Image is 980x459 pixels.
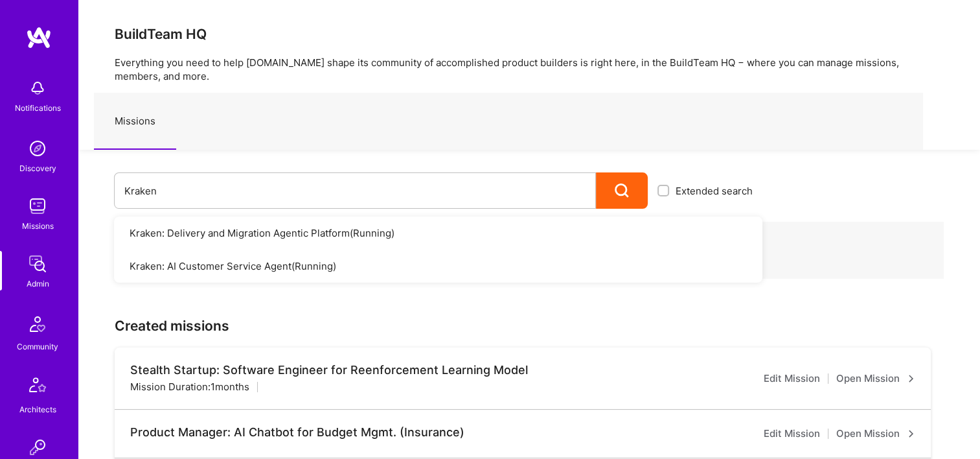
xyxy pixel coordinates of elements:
img: bell [25,75,51,101]
span: Extended search [676,184,753,198]
input: What type of mission are you looking for? [124,174,586,207]
a: Open Mission [836,371,915,386]
div: Discovery [19,161,56,175]
a: Edit Mission [764,371,820,386]
i: icon ArrowRight [907,375,915,383]
img: admin teamwork [25,251,51,277]
div: Admin [27,277,49,290]
div: Missions [22,219,54,233]
div: Community [17,340,58,353]
div: Architects [19,403,56,416]
img: teamwork [25,193,51,219]
h3: BuildTeam HQ [115,26,944,42]
div: Mission Duration: 1 months [130,380,249,394]
div: Stealth Startup: Software Engineer for Reenforcement Learning Model [130,363,528,377]
p: Everything you need to help [DOMAIN_NAME] shape its community of accomplished product builders is... [115,56,944,83]
a: Kraken: Delivery and Migration Agentic Platform(Running) [114,217,762,250]
a: Edit Mission [764,426,820,441]
div: Product Manager: AI Chatbot for Budget Mgmt. (Insurance) [130,425,464,440]
a: Open Mission [836,426,915,441]
a: Kraken: AI Customer Service Agent(Running) [114,250,762,283]
i: icon Search [615,183,630,198]
img: Community [22,309,53,340]
a: Missions [94,93,176,150]
i: icon ArrowRight [907,430,915,438]
h3: Created missions [115,318,944,334]
img: discovery [25,135,51,161]
img: Architects [22,371,53,403]
div: Notifications [15,101,61,115]
img: logo [26,26,52,49]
